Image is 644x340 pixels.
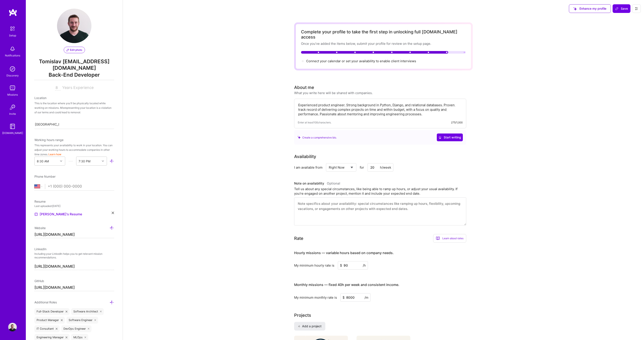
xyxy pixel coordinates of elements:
img: User Avatar [57,9,91,43]
img: setup [8,24,17,33]
i: icon Close [66,311,67,312]
img: User Avatar [8,323,17,331]
div: Create a comprehensive bio. [298,135,337,140]
div: Notifications [5,53,20,58]
span: Start writing [439,135,461,140]
button: Enhance my profile [569,4,611,13]
i: icon Close [85,337,86,338]
div: Software Engineer [66,317,98,324]
div: My minimum monthly rate is [294,295,337,300]
button: Learn how [48,152,61,157]
span: Connect your calendar or set your availability to enable client interviews [306,59,416,63]
img: teamwork [8,84,17,92]
div: 275/1,000 [451,120,463,125]
div: DevOps Engineer [61,325,92,332]
i: icon PencilPurple [66,49,69,51]
a: [PERSON_NAME]'s Resume [34,212,82,217]
div: Tell us about any special circumstances, like being able to ramp up hours, or adjust your usual a... [294,187,466,196]
i: icon CrystalBallWhite [439,136,442,139]
i: icon SuggestedTeams [298,136,301,139]
i: icon Close [56,328,57,330]
button: Edit photo [64,47,85,53]
div: This is the location where you'll be physically located while working on missions. Misrepresentin... [34,101,114,115]
input: XXX [338,261,368,270]
span: /m [364,295,368,300]
div: Product Manager [34,317,65,324]
img: logo [9,9,17,16]
span: Additional Roles [34,300,57,304]
div: 7:30 PM [79,159,90,163]
span: Resume [34,200,46,203]
i: icon Chevron [102,160,104,162]
div: Availability [294,153,316,160]
div: Last uploaded: [DATE] [34,204,114,208]
div: Learn about rates [433,234,466,243]
h4: Hourly missions — variable hours based on company needs. [294,251,394,255]
button: Add a project [294,322,325,331]
input: XXX [340,293,371,302]
div: Setup [9,33,16,38]
i: icon Close [61,319,63,321]
span: Back-End Developer [34,71,114,80]
span: Phone Number [34,175,56,178]
i: icon Close [66,337,67,338]
div: Invite [9,112,16,116]
i: icon HorizontalInLineDivider [68,159,73,163]
span: Add a project [298,324,321,328]
input: XX [55,85,60,90]
div: I am available from [294,165,323,170]
span: Working hours range [34,138,63,142]
div: IT Consultant [34,325,60,332]
button: Start writing [437,134,463,141]
button: Save [613,4,630,13]
div: Software Architect [71,308,104,315]
div: Note on availability [294,180,340,187]
img: bell [8,45,17,53]
div: Projects [294,312,311,318]
input: +1 (000) 000-0000 [48,180,114,193]
i: icon Close [94,319,96,321]
span: $ [343,295,345,300]
div: What you write here will be shared with companies. [294,91,373,95]
span: Optional [327,181,340,185]
div: h/week [380,165,391,170]
a: User Avatar [7,323,18,331]
input: XX [368,163,393,172]
span: Edit photo [66,48,82,52]
span: /h [363,263,366,268]
textarea: Experienced product engineer. Strong background in Python, Django, and relational databases. Prov... [298,102,463,117]
span: $ [340,263,342,268]
span: GitHub [34,279,44,283]
span: LinkedIn [34,247,46,251]
i: icon Close [100,311,102,312]
h4: Monthly missions — fixed 40h per week and consistent income. [294,283,399,287]
img: discovery [8,65,17,73]
div: [DOMAIN_NAME] [2,131,23,135]
div: Complete your profile to take the first step in unlocking full [DOMAIN_NAME] access [301,29,466,40]
i: icon SuggestedTeams [573,7,577,11]
img: guide book [8,122,17,131]
span: Enter at least 100 characters. [298,120,331,125]
i: icon Close [88,328,90,330]
div: 8:30 AM [37,159,49,163]
div: About me [294,84,314,91]
i: icon PlusBlack [298,325,300,328]
img: Resume [34,213,38,216]
span: Website [34,226,46,230]
input: http://... [34,231,114,238]
i: icon Chevron [60,160,62,162]
div: Once you’ve added the items below, submit your profile for review on the setup page. [301,41,466,46]
div: Discovery [6,73,19,78]
div: Full-Stack Developer [34,308,69,315]
div: Location [34,96,114,100]
span: for [360,165,364,170]
div: Missions [7,92,18,97]
span: Enhance my profile [573,6,606,11]
div: This represents your availability to work in your location. You can adjust your working hours to ... [34,143,114,157]
div: Rate [294,235,303,242]
div: My minimum hourly rate is [294,263,334,268]
img: Invite [8,103,17,112]
i: icon Close [112,212,114,214]
span: Save [615,6,628,11]
p: Including your LinkedIn helps you to get relevant mission recommendations. [34,252,114,259]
